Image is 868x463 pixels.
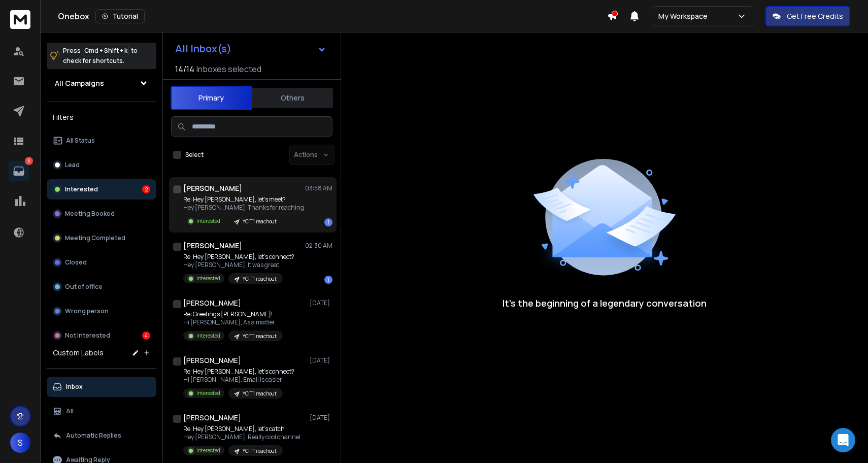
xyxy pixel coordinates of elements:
h1: [PERSON_NAME] [183,413,241,423]
p: All Status [66,137,95,145]
p: Inbox [66,383,83,391]
button: Out of office [47,277,156,297]
p: 6 [25,157,33,165]
p: YC T1 reachout [243,218,277,225]
p: [DATE] [310,299,332,307]
button: Interested2 [47,179,156,200]
p: It’s the beginning of a legendary conversation [503,296,707,310]
button: Closed [47,252,156,273]
p: Out of office [65,283,103,291]
p: Interested [196,217,220,225]
label: Select [185,151,204,159]
h3: Custom Labels [53,348,104,358]
h3: Inboxes selected [196,63,261,75]
p: Re: Hey [PERSON_NAME], let's connect? [183,368,294,376]
p: Interested [196,275,220,282]
button: All Status [47,130,156,151]
p: Wrong person [65,307,109,315]
h1: [PERSON_NAME] [183,183,242,193]
div: 2 [142,185,150,193]
div: Onebox [58,9,607,23]
p: Meeting Completed [65,234,125,242]
p: YC T1 reachout [243,447,277,455]
button: Tutorial [95,9,145,23]
p: Meeting Booked [65,210,115,218]
p: Interested [65,185,98,193]
p: Hi [PERSON_NAME], Email is easier! [183,376,294,384]
p: 03:58 AM [305,184,332,192]
p: Re: Greetings [PERSON_NAME]! [183,310,283,318]
p: Hey [PERSON_NAME], It was great [183,261,294,269]
a: 6 [9,161,29,181]
p: Hey [PERSON_NAME], Thanks for reaching [183,204,304,212]
p: Re: Hey [PERSON_NAME], let's catch [183,425,301,433]
button: S [10,433,30,453]
button: All [47,401,156,421]
p: Closed [65,258,87,267]
p: Get Free Credits [787,11,843,21]
p: Press to check for shortcuts. [63,46,138,66]
h1: All Campaigns [55,78,104,88]
span: 14 / 14 [175,63,194,75]
h3: Filters [47,110,156,124]
div: 1 [324,276,332,284]
span: Cmd + Shift + k [83,45,129,56]
p: Re: Hey [PERSON_NAME], let's connect? [183,253,294,261]
div: 1 [324,218,332,226]
button: Inbox [47,377,156,397]
h1: [PERSON_NAME] [183,355,241,366]
button: Meeting Booked [47,204,156,224]
h1: [PERSON_NAME] [183,241,242,251]
h1: All Inbox(s) [175,44,231,54]
div: 4 [142,332,150,340]
button: All Campaigns [47,73,156,93]
button: Lead [47,155,156,175]
p: 02:30 AM [305,242,332,250]
p: Hi [PERSON_NAME], As a matter [183,318,283,326]
h1: [PERSON_NAME] [183,298,241,308]
p: [DATE] [310,414,332,422]
button: Not Interested4 [47,325,156,346]
p: Automatic Replies [66,432,121,440]
button: Get Free Credits [765,6,850,26]
p: Lead [65,161,80,169]
p: YC T1 reachout [243,390,277,398]
div: Open Intercom Messenger [831,428,855,452]
button: All Inbox(s) [167,39,335,59]
p: YC T1 reachout [243,275,277,283]
p: [DATE] [310,356,332,365]
p: Re: Hey [PERSON_NAME], let's meet? [183,195,304,204]
p: Hey [PERSON_NAME], Really cool channel [183,433,301,441]
button: Meeting Completed [47,228,156,248]
p: My Workspace [658,11,712,21]
button: Wrong person [47,301,156,321]
button: Others [252,87,333,109]
p: YC T1 reachout [243,333,277,340]
p: Interested [196,447,220,454]
p: Not Interested [65,332,110,340]
button: Automatic Replies [47,425,156,446]
p: Interested [196,389,220,397]
p: All [66,407,74,415]
p: Interested [196,332,220,340]
button: Primary [171,86,252,110]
